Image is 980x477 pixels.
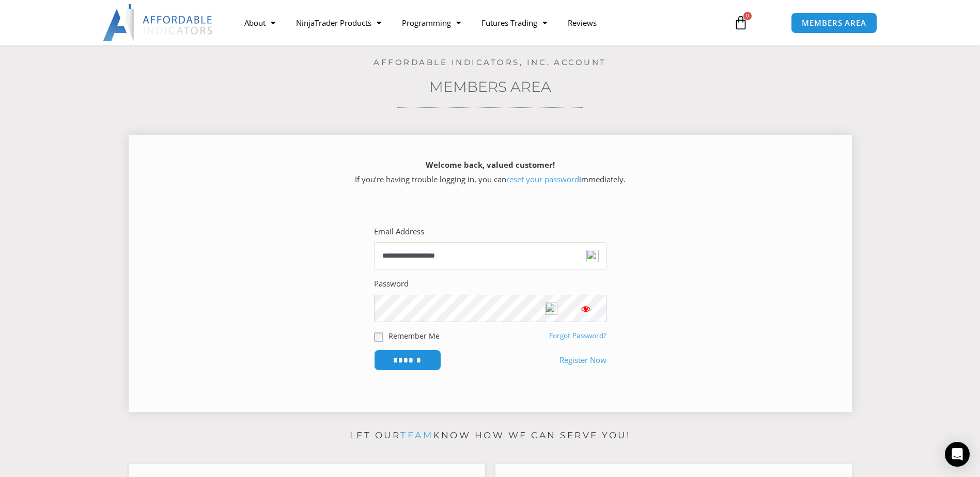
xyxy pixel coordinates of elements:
[429,78,551,96] a: Members Area
[791,12,877,34] a: MEMBERS AREA
[374,225,424,239] label: Email Address
[286,11,392,35] a: NinjaTrader Products
[388,330,440,341] label: Remember Me
[103,4,214,41] img: LogoAI | Affordable Indicators – NinjaTrader
[374,277,409,291] label: Password
[743,12,752,20] span: 0
[718,8,764,38] a: 0
[549,331,606,340] a: Forgot Password?
[374,57,606,67] a: Affordable Indicators, Inc. Account
[565,295,606,322] button: Show password
[802,19,866,27] span: MEMBERS AREA
[945,442,970,467] div: Open Intercom Messenger
[400,430,433,440] a: team
[129,427,852,444] p: Let our know how we can serve you!
[234,11,722,35] nav: Menu
[392,11,471,35] a: Programming
[506,174,579,184] a: reset your password
[471,11,557,35] a: Futures Trading
[586,250,599,262] img: npw-badge-icon-locked.svg
[545,303,557,315] img: npw-badge-icon-locked.svg
[557,11,607,35] a: Reviews
[426,160,555,170] strong: Welcome back, valued customer!
[234,11,286,35] a: About
[147,158,834,187] p: If you’re having trouble logging in, you can immediately.
[559,353,606,368] a: Register Now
